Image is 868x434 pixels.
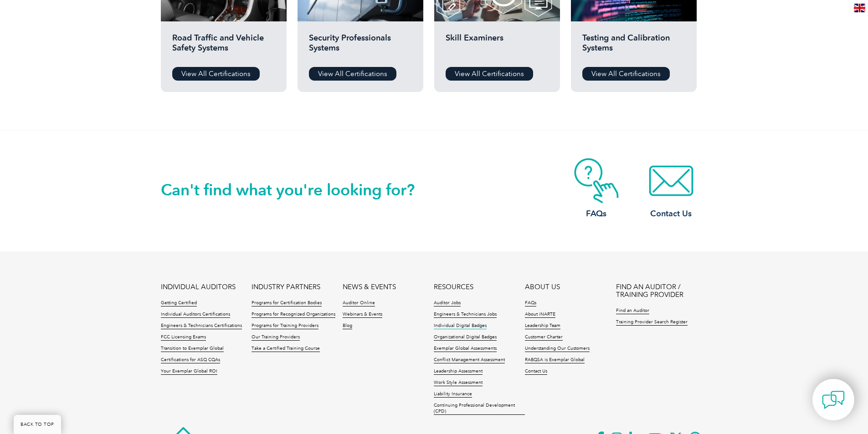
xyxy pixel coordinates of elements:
img: contact-email.webp [635,158,708,204]
a: Understanding Our Customers [525,346,590,352]
a: View All Certifications [172,67,260,81]
a: Programs for Certification Bodies [252,300,322,306]
a: ABOUT US [525,283,560,291]
a: Webinars & Events [343,311,382,318]
h2: Road Traffic and Vehicle Safety Systems [172,33,275,60]
a: Transition to Exemplar Global [161,346,224,352]
a: Training Provider Search Register [616,319,688,326]
a: Programs for Recognized Organizations [252,311,335,318]
a: RABQSA is Exemplar Global [525,357,585,363]
a: Our Training Providers [252,334,300,341]
a: FAQs [525,300,536,306]
a: Programs for Training Providers [252,323,318,329]
a: View All Certifications [309,67,396,81]
a: Auditor Online [343,300,375,306]
a: Your Exemplar Global ROI [161,368,217,375]
a: About iNARTE [525,311,555,318]
a: View All Certifications [582,67,670,81]
a: Conflict Management Assessment [434,357,505,363]
h2: Security Professionals Systems [309,33,412,60]
a: Leadership Team [525,323,560,329]
a: Take a Certified Training Course [252,346,320,352]
a: Auditor Jobs [434,300,461,306]
a: INDUSTRY PARTNERS [252,283,320,291]
h3: FAQs [560,208,633,220]
a: Blog [343,323,352,329]
a: Liability Insurance [434,391,472,398]
a: BACK TO TOP [14,415,61,434]
a: Organizational Digital Badges [434,334,497,341]
img: en [854,4,865,12]
a: FCC Licensing Exams [161,334,206,341]
a: FIND AN AUDITOR / TRAINING PROVIDER [616,283,707,299]
a: RESOURCES [434,283,473,291]
h3: Contact Us [635,208,708,220]
a: Contact Us [635,158,708,220]
a: Individual Digital Badges [434,323,487,329]
a: View All Certifications [446,67,533,81]
a: Find an Auditor [616,308,649,314]
a: Continuing Professional Development (CPD) [434,403,525,415]
a: Engineers & Technicians Jobs [434,311,497,318]
a: Engineers & Technicians Certifications [161,323,242,329]
a: Exemplar Global Assessments [434,346,497,352]
a: Contact Us [525,368,547,375]
a: Certifications for ASQ CQAs [161,357,220,363]
a: Leadership Assessment [434,368,483,375]
a: Individual Auditors Certifications [161,311,230,318]
h2: Can't find what you're looking for? [161,183,434,197]
h2: Testing and Calibration Systems [582,33,685,60]
a: FAQs [560,158,633,220]
img: contact-chat.png [822,388,845,411]
a: Getting Certified [161,300,197,306]
a: Work Style Assessment [434,380,483,386]
h2: Skill Examiners [446,33,549,60]
img: contact-faq.webp [560,158,633,204]
a: INDIVIDUAL AUDITORS [161,283,236,291]
a: Customer Charter [525,334,563,341]
a: NEWS & EVENTS [343,283,396,291]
